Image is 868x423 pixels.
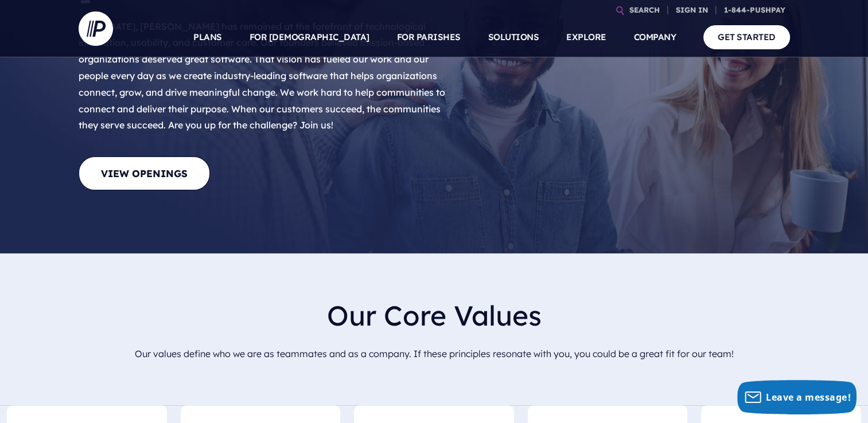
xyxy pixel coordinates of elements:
[88,341,781,367] p: Our values define who we are as teammates and as a company. If these principles resonate with you...
[397,17,461,57] a: FOR PARISHES
[703,25,790,49] a: GET STARTED
[193,17,222,57] a: PLANS
[88,290,781,341] h2: Our Core Values
[79,21,445,131] span: Since [DATE], [PERSON_NAME] has remained at the forefront of technological innovation, usability,...
[79,156,210,190] a: View Openings
[250,17,369,57] a: FOR [DEMOGRAPHIC_DATA]
[766,391,851,404] span: Leave a message!
[566,17,606,57] a: EXPLORE
[488,17,539,57] a: SOLUTIONS
[634,17,676,57] a: COMPANY
[737,380,857,414] button: Leave a message!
